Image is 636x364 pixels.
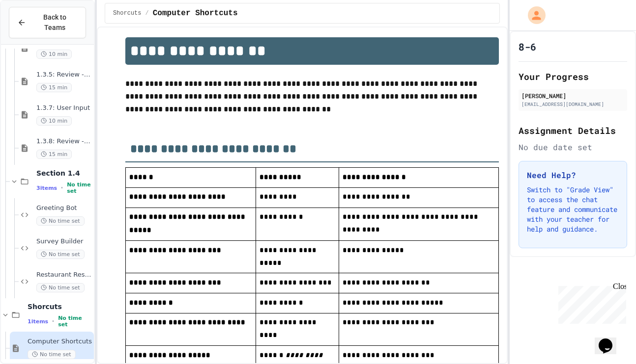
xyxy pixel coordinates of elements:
[36,216,85,226] span: No time set
[28,338,92,346] span: Computer Shortcuts
[153,7,238,19] span: Computer Shortcuts
[519,124,627,137] h2: Assignment Details
[36,50,72,59] span: 10 min
[519,70,627,83] h2: Your Progress
[145,9,149,17] span: /
[36,104,92,112] span: 1.3.7: User Input
[36,83,72,92] span: 15 min
[595,325,626,354] iframe: chat widget
[58,315,92,328] span: No time set
[36,271,92,279] span: Restaurant Reservation System
[36,185,57,191] span: 3 items
[36,116,72,126] span: 10 min
[527,169,619,181] h3: Need Help?
[36,71,92,79] span: 1.3.5: Review - String Operators
[521,101,624,108] div: [EMAIL_ADDRESS][DOMAIN_NAME]
[519,40,536,53] h1: 8-6
[36,237,92,246] span: Survey Builder
[36,283,85,292] span: No time set
[28,302,92,311] span: Shorcuts
[32,12,78,33] span: Back to Teams
[36,137,92,146] span: 1.3.8: Review - User Input
[36,204,92,212] span: Greeting Bot
[113,9,142,17] span: Shorcuts
[61,184,63,192] span: •
[36,169,92,178] span: Section 1.4
[36,250,85,259] span: No time set
[554,282,626,324] iframe: chat widget
[4,4,68,62] div: Chat with us now!Close
[28,350,76,359] span: No time set
[67,182,92,194] span: No time set
[9,7,86,38] button: Back to Teams
[36,150,72,159] span: 15 min
[519,141,627,153] div: No due date set
[28,318,48,325] span: 1 items
[52,317,54,325] span: •
[518,4,548,26] div: My Account
[521,91,624,100] div: [PERSON_NAME]
[527,185,619,234] p: Switch to "Grade View" to access the chat feature and communicate with your teacher for help and ...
